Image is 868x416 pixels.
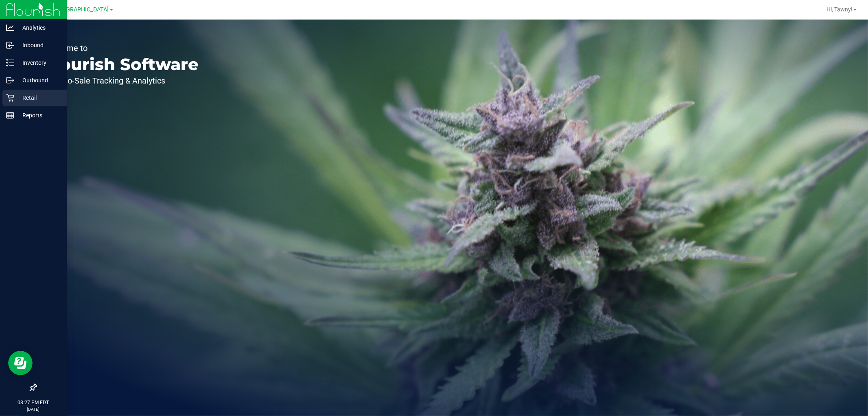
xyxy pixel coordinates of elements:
[4,406,63,412] p: [DATE]
[44,56,199,73] p: Flourish Software
[6,76,14,84] inline-svg: Outbound
[14,23,63,33] p: Analytics
[14,58,63,68] p: Inventory
[14,93,63,103] p: Retail
[14,75,63,85] p: Outbound
[14,110,63,120] p: Reports
[14,40,63,50] p: Inbound
[8,351,33,375] iframe: Resource center
[6,111,14,119] inline-svg: Reports
[6,41,14,49] inline-svg: Inbound
[6,94,14,102] inline-svg: Retail
[6,24,14,32] inline-svg: Analytics
[44,44,199,52] p: Welcome to
[826,6,853,13] span: Hi, Tawny!
[4,399,63,406] p: 08:27 PM EDT
[44,77,199,85] p: Seed-to-Sale Tracking & Analytics
[6,59,14,67] inline-svg: Inventory
[53,6,109,13] span: [GEOGRAPHIC_DATA]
